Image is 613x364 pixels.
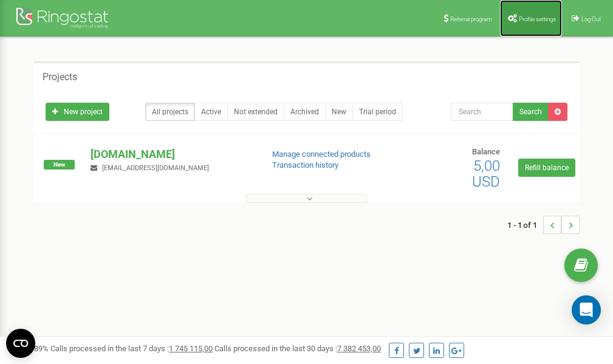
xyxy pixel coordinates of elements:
[472,147,500,156] span: Balance
[518,159,575,177] a: Refill balance
[169,344,213,353] u: 1 745 115,00
[451,103,513,121] input: Search
[46,103,109,121] a: New project
[272,149,371,159] a: Manage connected products
[43,72,77,83] h5: Projects
[352,103,403,121] a: Trial period
[214,344,381,353] span: Calls processed in the last 30 days :
[572,295,601,325] div: Open Intercom Messenger
[6,329,35,358] button: Open CMP widget
[44,160,75,170] span: New
[450,16,492,22] span: Referral program
[507,204,580,246] nav: ...
[145,103,195,121] a: All projects
[519,16,556,22] span: Profile settings
[91,146,252,162] p: [DOMAIN_NAME]
[507,216,543,234] span: 1 - 1 of 1
[472,157,500,190] span: 5,00 USD
[581,16,601,22] span: Log Out
[50,344,213,353] span: Calls processed in the last 7 days :
[227,103,284,121] a: Not extended
[337,344,381,353] u: 7 382 453,00
[194,103,228,121] a: Active
[272,160,338,170] a: Transaction history
[284,103,326,121] a: Archived
[513,103,549,121] button: Search
[102,164,209,172] span: [EMAIL_ADDRESS][DOMAIN_NAME]
[325,103,353,121] a: New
